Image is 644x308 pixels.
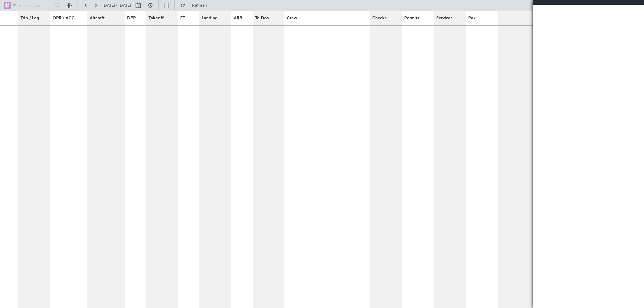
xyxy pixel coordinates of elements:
span: ARR [234,15,242,21]
span: Services [436,15,452,21]
span: Checks [372,15,386,21]
span: DEP [127,15,136,21]
button: Refresh [178,1,214,10]
span: Pax [468,15,476,21]
span: Trip / Leg [21,15,39,21]
span: Landing [202,15,218,21]
span: FT [180,15,185,21]
span: OPR / ACC [53,15,75,21]
span: To-Dos [255,15,269,21]
span: Takeoff [149,15,164,21]
span: Refresh [187,3,212,8]
span: [DATE] - [DATE] [103,3,131,8]
span: Crew [287,15,297,21]
span: Permits [404,15,419,21]
span: Aircraft [90,15,104,21]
